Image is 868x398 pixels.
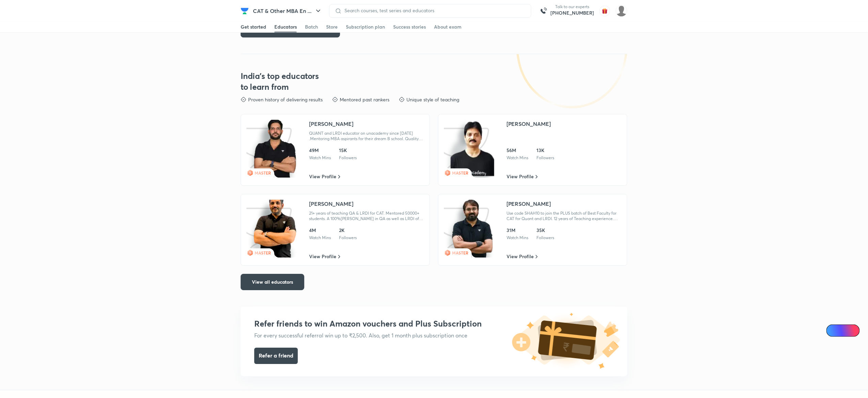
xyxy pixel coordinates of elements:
[346,21,385,32] a: Subscription plan
[507,173,538,180] a: View Profile
[241,23,266,30] div: Get started
[309,147,331,154] div: 49M
[838,328,856,333] span: Ai Doubts
[246,120,297,178] img: icon
[339,147,357,154] div: 15K
[246,200,297,258] img: icon
[550,4,594,10] p: Talk to our experts
[342,8,526,13] input: Search courses, test series and educators
[309,253,340,260] a: View Profile
[274,21,297,32] a: Educators
[309,211,424,221] div: 21+ years of teaching QA & LRDI for CAT. Mentored 50000+ students. A 100%[PERSON_NAME] in QA as w...
[444,120,495,178] img: icon
[241,7,249,15] img: Company Logo
[507,200,551,208] div: [PERSON_NAME]
[241,194,430,266] a: iconclassMASTER[PERSON_NAME]21+ years of teaching QA & LRDI for CAT. Mentored 50000+ students. A ...
[507,235,528,241] div: Watch Mins
[451,200,494,258] img: class
[309,131,424,142] div: QUANT and LRDI educator on unacademy since [DATE] .Mentoring MBA aspirants for their dream B scho...
[253,120,297,178] img: class
[309,253,336,260] span: View Profile
[241,70,320,92] h3: India's top educators to learn from
[346,23,385,30] div: Subscription plan
[550,10,594,16] a: [PHONE_NUMBER]
[507,155,528,161] div: Watch Mins
[339,155,357,161] div: Followers
[507,227,528,234] div: 31M
[340,96,389,103] p: Mentored past rankers
[274,23,297,30] div: Educators
[241,114,430,186] a: iconclassMASTER[PERSON_NAME]QUANT and LRDI educator on unacademy since [DATE] .Mentoring MBA aspi...
[507,147,528,154] div: 56M
[309,173,336,180] span: View Profile
[438,114,627,186] a: iconclassMASTER[PERSON_NAME]56MWatch Mins13KFollowersView Profile
[339,235,357,241] div: Followers
[241,274,304,290] button: View all educators
[599,5,610,16] img: avatar
[406,96,459,103] p: Unique style of teaching
[309,120,353,128] div: [PERSON_NAME]
[507,120,551,128] div: [PERSON_NAME]
[248,96,323,103] p: Proven history of delivering results
[452,170,468,176] span: MASTER
[309,173,340,180] a: View Profile
[537,4,550,18] img: call-us
[434,23,462,30] div: About exam
[536,235,554,241] div: Followers
[241,21,266,32] a: Get started
[254,348,298,364] button: Refer a friend
[536,227,554,234] div: 35K
[452,250,468,255] span: MASTER
[252,279,293,285] span: View all educators
[305,21,318,32] a: Batch
[326,21,338,32] a: Store
[616,5,627,17] img: Nilesh
[434,21,462,32] a: About exam
[536,147,554,154] div: 13K
[451,120,494,178] img: class
[393,23,426,30] div: Success stories
[831,328,836,333] img: Icon
[826,325,860,337] a: Ai Doubts
[305,23,318,30] div: Batch
[255,170,271,176] span: MASTER
[438,194,627,266] a: iconclassMASTER[PERSON_NAME]Use code SHAH10 to join the PLUS batch of Best Faculty for CAT for Qu...
[309,227,331,234] div: 4M
[255,250,271,255] span: MASTER
[507,211,622,221] div: Use code SHAH10 to join the PLUS batch of Best Faculty for CAT for Quant and LRDI. 12 years of Te...
[505,306,627,375] img: referral
[507,253,538,260] a: View Profile
[309,200,353,208] div: [PERSON_NAME]
[536,155,554,161] div: Followers
[444,200,495,258] img: icon
[507,173,534,180] span: View Profile
[309,235,331,241] div: Watch Mins
[249,4,326,18] button: CAT & Other MBA En ...
[254,331,482,339] h5: For every successful referral win up to ₹2,500. Also, get 1 month plus subscription once
[309,155,331,161] div: Watch Mins
[254,319,482,329] h3: Refer friends to win Amazon vouchers and Plus Subscription
[253,200,297,258] img: class
[326,23,338,30] div: Store
[393,21,426,32] a: Success stories
[507,253,534,260] span: View Profile
[339,227,357,234] div: 2K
